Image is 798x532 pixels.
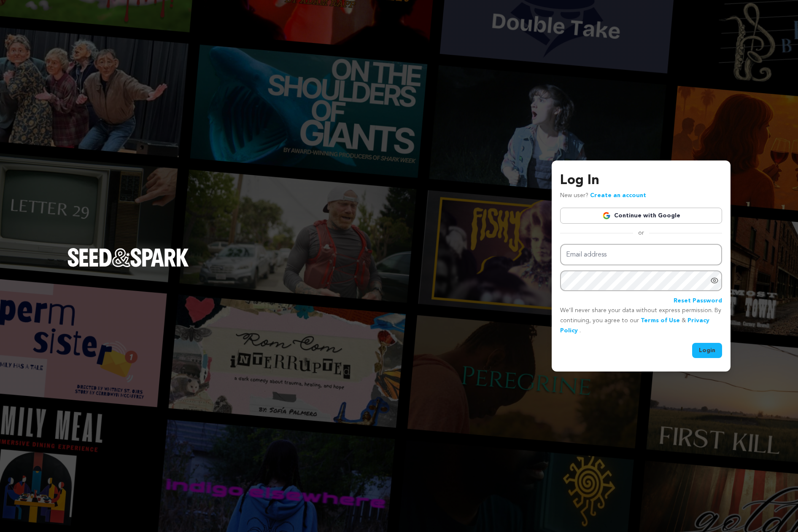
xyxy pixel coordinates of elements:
[674,296,722,306] a: Reset Password
[692,343,722,358] button: Login
[560,208,722,224] a: Continue with Google
[560,306,722,336] p: We’ll never share your data without express permission. By continuing, you agree to our & .
[641,318,680,323] a: Terms of Use
[560,171,722,191] h3: Log In
[633,229,649,237] span: or
[710,276,719,285] a: Show password as plain text. Warning: this will display your password on the screen.
[67,248,189,283] a: Seed&Spark Homepage
[560,318,709,334] a: Privacy Policy
[602,211,611,220] img: Google logo
[560,191,646,201] p: New user?
[560,244,722,265] input: Email address
[67,248,189,267] img: Seed&Spark Logo
[590,192,646,198] a: Create an account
